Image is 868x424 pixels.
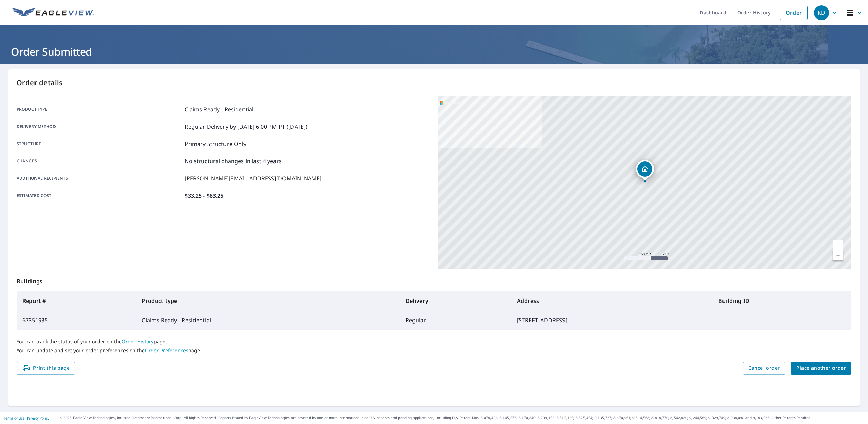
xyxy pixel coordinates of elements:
button: Print this page [17,362,75,375]
div: KD [814,5,829,20]
p: Order details [17,78,851,88]
th: Product type [136,291,400,310]
div: Dropped pin, building 1, Residential property, 285 Second St Statham, GA 30666 [636,160,654,181]
p: Buildings [17,269,851,291]
a: Privacy Policy [27,416,49,421]
p: Estimated cost [17,191,182,200]
p: Product type [17,105,182,114]
h1: Order Submitted [8,45,860,59]
td: Regular [400,310,511,330]
p: | [3,416,49,420]
button: Cancel order [743,362,786,375]
th: Delivery [400,291,511,310]
img: EV Logo [12,8,94,18]
a: Order Preferences [145,347,188,354]
td: [STREET_ADDRESS] [511,310,713,330]
a: Order [780,6,808,20]
p: You can update and set your order preferences on the page. [17,347,851,354]
th: Report # [17,291,136,310]
a: Order History [122,338,154,345]
p: [PERSON_NAME][EMAIL_ADDRESS][DOMAIN_NAME] [184,174,321,183]
p: Delivery method [17,122,182,131]
span: Place another order [796,364,846,373]
p: You can track the status of your order on the page. [17,338,851,345]
p: $33.25 - $83.25 [184,191,223,200]
p: No structural changes in last 4 years [184,157,282,165]
th: Address [511,291,713,310]
a: Current Level 17, Zoom Out [833,250,843,260]
p: © 2025 Eagle View Technologies, Inc. and Pictometry International Corp. All Rights Reserved. Repo... [60,415,865,421]
button: Place another order [791,362,851,375]
p: Regular Delivery by [DATE] 6:00 PM PT ([DATE]) [184,122,307,131]
td: Claims Ready - Residential [136,310,400,330]
span: Print this page [22,364,70,373]
a: Current Level 17, Zoom In [833,240,843,250]
span: Cancel order [748,364,780,373]
td: 67351935 [17,310,136,330]
a: Terms of Use [3,416,25,421]
p: Primary Structure Only [184,140,246,148]
p: Claims Ready - Residential [184,105,253,114]
p: Structure [17,140,182,148]
th: Building ID [713,291,851,310]
p: Additional recipients [17,174,182,183]
p: Changes [17,157,182,165]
